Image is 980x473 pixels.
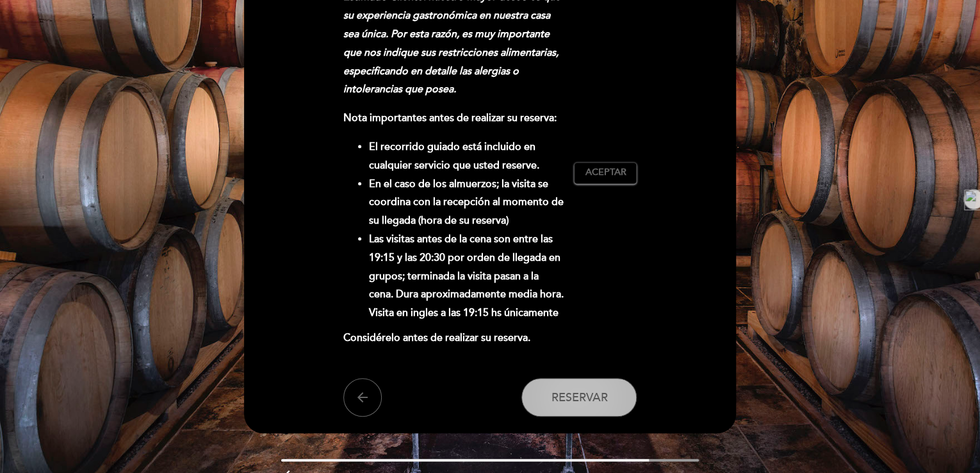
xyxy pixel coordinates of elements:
[343,112,557,124] strong: Nota importantes antes de realizar su reserva:
[369,175,564,230] li: En el caso de los almuerzos; la visita se coordina con la recepción al momento de su llegada (hor...
[521,378,637,417] button: Reservar
[574,162,637,184] button: Aceptar
[369,138,564,175] li: El recorrido guiado está incluido en cualquier servicio que usted reserve.
[369,230,564,322] li: Las visitas antes de la cena son entre las 19:15 y las 20:30 por orden de llegada en grupos; term...
[585,166,626,179] span: Aceptar
[551,390,607,404] span: Reservar
[343,378,382,417] button: arrow_back
[355,390,370,405] i: arrow_back
[343,329,564,347] p: Considérelo antes de realizar su reserva.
